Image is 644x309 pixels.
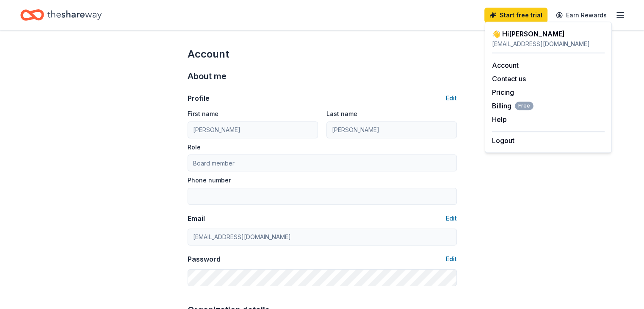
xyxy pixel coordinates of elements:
[188,93,210,103] div: Profile
[188,254,221,264] div: Password
[188,47,457,61] div: Account
[188,213,205,223] div: Email
[20,5,102,25] a: Home
[446,93,457,103] button: Edit
[326,110,357,118] label: Last name
[446,213,457,223] button: Edit
[188,176,231,185] label: Phone number
[515,102,533,110] span: Free
[492,101,533,111] span: Billing
[492,74,526,84] button: Contact us
[492,101,533,111] button: BillingFree
[492,88,514,97] a: Pricing
[492,135,514,146] button: Logout
[484,8,547,23] a: Start free trial
[492,61,519,69] a: Account
[188,110,218,118] label: First name
[492,114,507,124] button: Help
[188,69,457,83] div: About me
[551,8,612,23] a: Earn Rewards
[492,29,605,39] div: 👋 Hi [PERSON_NAME]
[492,39,605,49] div: [EMAIL_ADDRESS][DOMAIN_NAME]
[446,254,457,264] button: Edit
[188,143,201,152] label: Role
